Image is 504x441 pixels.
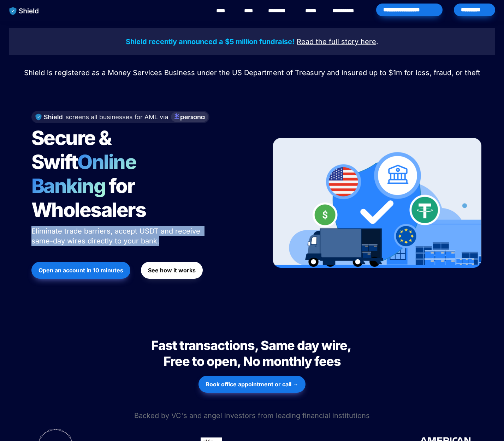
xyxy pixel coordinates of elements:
strong: Book office appointment or call → [206,381,298,388]
u: Read the full story [297,37,358,46]
a: Open an account in 10 minutes [31,258,130,282]
span: Eliminate trade barriers, accept USDT and receive same-day wires directly to your bank. [31,227,202,245]
span: for Wholesalers [31,174,146,222]
button: See how it works [141,262,203,279]
span: Online Banking [31,150,143,198]
button: Open an account in 10 minutes [31,262,130,279]
u: here [361,37,376,46]
span: Secure & Swift [31,126,115,174]
strong: Open an account in 10 minutes [38,267,123,274]
strong: See how it works [148,267,196,274]
strong: Shield recently announced a $5 million fundraise! [126,37,295,46]
span: Shield is registered as a Money Services Business under the US Department of Treasury and insured... [24,68,480,77]
span: Fast transactions, Same day wire, Free to open, No monthly fees [151,338,353,369]
img: website logo [6,4,42,18]
a: Book office appointment or call → [198,372,306,396]
a: Read the full story [297,38,358,46]
button: Book office appointment or call → [198,376,306,393]
a: See how it works [141,258,203,282]
span: Backed by VC's and angel investors from leading financial institutions [134,411,370,420]
a: here [361,38,376,46]
span: . [376,37,378,46]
